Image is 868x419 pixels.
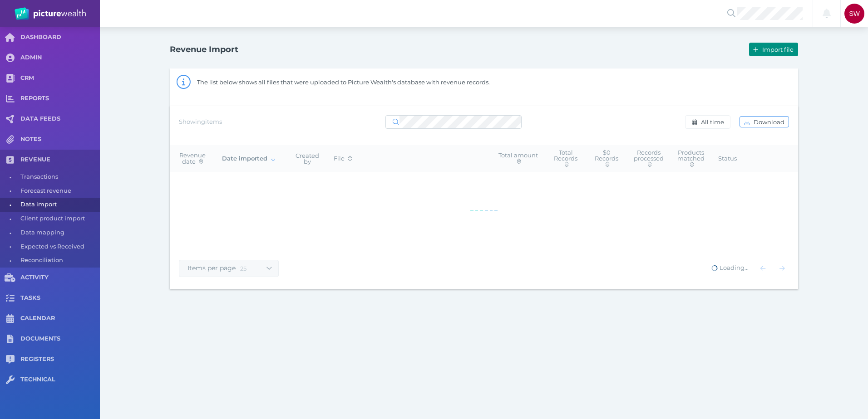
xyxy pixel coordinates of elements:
span: TECHNICAL [20,376,100,384]
button: Import file [749,43,798,56]
span: Loading... [711,264,749,271]
span: ACTIVITY [20,274,100,282]
span: CALENDAR [20,315,100,322]
span: $0 Records [595,149,618,168]
span: DOCUMENTS [20,335,100,343]
span: ADMIN [20,54,100,62]
button: Download [740,116,789,127]
span: Products matched [677,149,705,168]
span: Download [752,118,789,126]
span: Forecast revenue [20,184,97,198]
button: Show previous page [756,262,770,275]
span: All time [699,118,728,126]
span: DATA FEEDS [20,115,100,123]
span: Records processed [634,149,664,168]
span: Items per page [179,264,240,272]
th: Status [711,145,744,172]
span: Client product import [20,212,97,226]
img: PW [15,7,86,20]
span: Total Records [554,149,577,168]
span: NOTES [20,136,100,143]
th: Created by [288,145,327,172]
span: Data mapping [20,226,97,240]
span: File [334,155,352,162]
span: Total amount [498,151,538,165]
span: DASHBOARD [20,34,100,41]
span: Import file [760,46,798,53]
span: REPORTS [20,95,100,102]
span: Reconciliation [20,253,97,268]
span: Date imported [222,155,275,162]
span: Showing items [179,118,222,125]
button: Show next page [775,262,789,275]
span: TASKS [20,294,100,302]
span: Data import [20,198,97,212]
h1: Revenue Import [170,44,238,54]
button: All time [685,115,730,129]
span: REVENUE [20,156,100,164]
span: Transactions [20,170,97,184]
span: CRM [20,74,100,82]
span: The list below shows all files that were uploaded to Picture Wealth's database with revenue records. [197,78,490,86]
span: Expected vs Received [20,240,97,254]
span: REGISTERS [20,356,100,363]
span: Revenue date [179,151,206,165]
span: SW [849,10,860,17]
div: Scott Whiting [844,4,864,24]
